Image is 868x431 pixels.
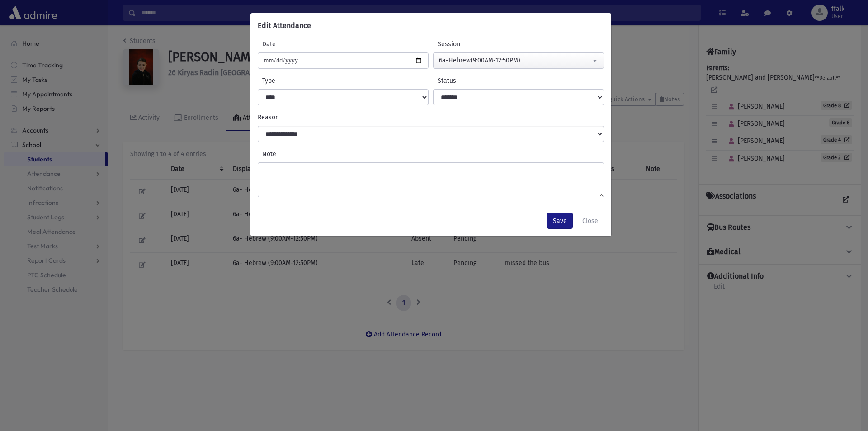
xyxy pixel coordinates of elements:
label: Reason [255,113,606,122]
label: Session [433,39,519,49]
label: Type [258,76,343,85]
button: Close [576,213,604,229]
div: 6a-Hebrew(9:00AM-12:50PM) [439,56,591,65]
label: Date [258,39,343,49]
label: Note [258,149,604,159]
h6: Edit Attendance [258,20,311,31]
button: Save [547,213,573,229]
label: Status [433,76,519,85]
button: 6a-Hebrew(9:00AM-12:50PM) [433,52,604,69]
